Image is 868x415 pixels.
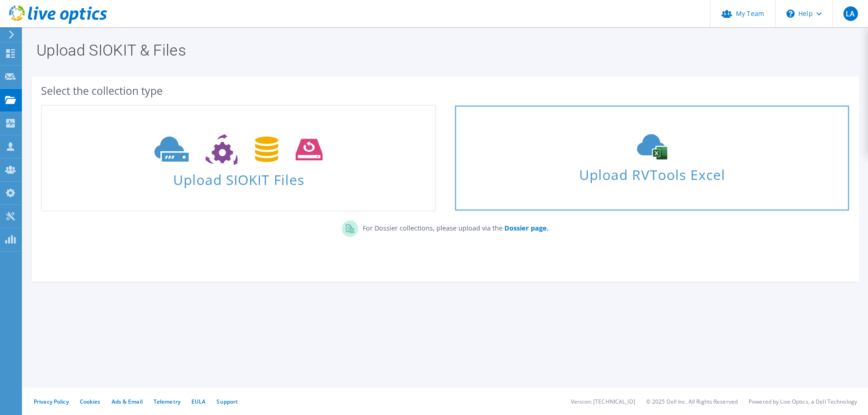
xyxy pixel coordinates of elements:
[646,398,738,405] li: © 2025 Dell Inc. All Rights Reserved
[191,398,205,405] a: EULA
[42,167,435,187] span: Upload SIOKIT Files
[112,398,143,405] a: Ads & Email
[786,10,795,18] svg: \n
[504,224,549,232] b: Dossier page.
[503,224,549,232] a: Dossier page.
[571,398,635,405] li: Version: [TECHNICAL_ID]
[80,398,101,405] a: Cookies
[36,42,850,58] h1: Upload SIOKIT & Files
[34,398,69,405] a: Privacy Policy
[154,398,180,405] a: Telemetry
[454,105,849,211] a: Upload RVTools Excel
[41,105,436,211] a: Upload SIOKIT Files
[216,398,238,405] a: Support
[358,220,549,233] p: For Dossier collections, please upload via the
[41,86,850,96] div: Select the collection type
[843,6,858,21] span: LA
[455,163,848,182] span: Upload RVTools Excel
[749,398,857,405] li: Powered by Live Optics, a Dell Technology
